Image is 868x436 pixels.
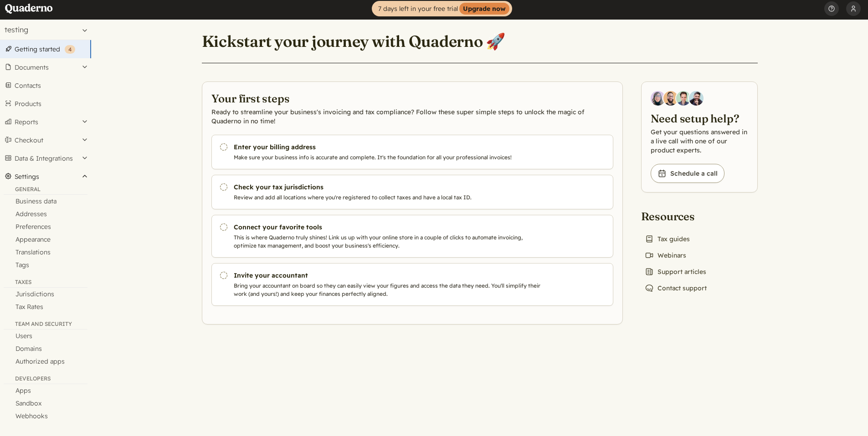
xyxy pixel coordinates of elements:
[68,46,72,53] span: 4
[211,175,613,209] a: Check your tax jurisdictions Review and add all locations where you're registered to collect taxe...
[234,282,544,298] p: Bring your accountant on board so they can easily view your figures and access the data they need...
[234,233,544,250] p: This is where Quaderno truly shines! Link us up with your online store in a couple of clicks to a...
[202,31,506,51] h1: Kickstart your journey with Quaderno 🚀
[4,279,87,288] div: Taxes
[641,265,710,278] a: Support articles
[211,263,613,306] a: Invite your accountant Bring your accountant on board so they can easily view your figures and ac...
[234,193,544,202] p: Review and add all locations where you're registered to collect taxes and have a local tax ID.
[641,233,693,245] a: Tax guides
[234,223,544,232] h3: Connect your favorite tools
[676,91,691,106] img: Ivo Oltmans, Business Developer at Quaderno
[234,183,544,192] h3: Check your tax jurisdictions
[651,164,724,183] a: Schedule a call
[641,249,690,262] a: Webinars
[4,186,87,195] div: General
[234,153,544,162] p: Make sure your business info is accurate and complete. It's the foundation for all your professio...
[641,282,710,294] a: Contact support
[689,91,704,106] img: Javier Rubio, DevRel at Quaderno
[234,142,544,152] h3: Enter your billing address
[211,91,613,106] h2: Your first steps
[4,375,87,384] div: Developers
[459,3,509,15] strong: Upgrade now
[234,271,544,280] h3: Invite your accountant
[651,91,665,106] img: Diana Carrasco, Account Executive at Quaderno
[211,135,613,169] a: Enter your billing address Make sure your business info is accurate and complete. It's the founda...
[4,320,87,330] div: Team and security
[663,91,678,106] img: Jairo Fumero, Account Executive at Quaderno
[211,107,613,126] p: Ready to streamline your business's invoicing and tax compliance? Follow these super simple steps...
[651,111,748,126] h2: Need setup help?
[372,1,512,16] a: 7 days left in your free trialUpgrade now
[211,215,613,258] a: Connect your favorite tools This is where Quaderno truly shines! Link us up with your online stor...
[641,209,710,223] h2: Resources
[651,127,748,155] p: Get your questions answered in a live call with one of our product experts.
